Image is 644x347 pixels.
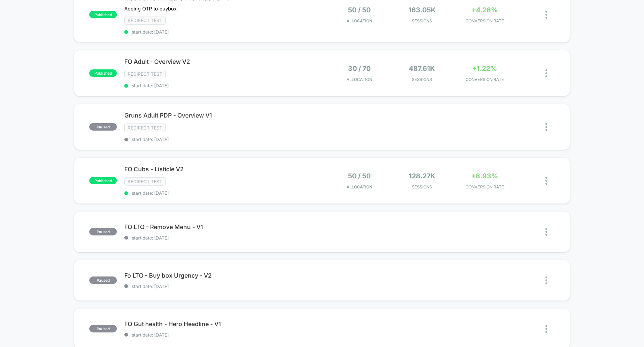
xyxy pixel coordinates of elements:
[472,6,498,14] span: +4.26%
[89,228,117,235] span: paused
[124,124,166,132] span: Redirect Test
[89,276,117,284] span: paused
[348,65,371,72] span: 30 / 70
[124,177,166,186] span: Redirect Test
[348,6,371,14] span: 50 / 50
[545,177,547,185] img: close
[124,137,321,142] span: start date: [DATE]
[392,184,451,190] span: Sessions
[409,65,435,72] span: 487.61k
[346,77,372,82] span: Allocation
[124,16,166,25] span: Redirect Test
[89,177,117,184] span: published
[409,172,435,180] span: 128.27k
[545,11,547,19] img: close
[545,228,547,236] img: close
[124,165,321,173] span: FO Cubs - Listicle V2
[124,223,321,231] span: FO LTO - Remove Menu - V1
[392,77,451,82] span: Sessions
[455,18,514,24] span: CONVERSION RATE
[124,83,321,88] span: start date: [DATE]
[124,284,321,289] span: start date: [DATE]
[124,29,321,35] span: start date: [DATE]
[408,6,436,14] span: 163.05k
[89,11,117,18] span: published
[471,172,498,180] span: +8.93%
[348,172,371,180] span: 50 / 50
[545,69,547,77] img: close
[455,77,514,82] span: CONVERSION RATE
[124,235,321,241] span: start date: [DATE]
[455,184,514,190] span: CONVERSION RATE
[124,70,166,78] span: Redirect Test
[124,320,321,328] span: FO Gut health - Hero Headline - V1
[346,184,372,190] span: Allocation
[89,123,117,131] span: paused
[124,112,321,119] span: Gruns Adult PDP - Overview V1
[392,18,451,24] span: Sessions
[124,332,321,338] span: start date: [DATE]
[346,18,372,24] span: Allocation
[124,6,177,12] span: Adding OTP to buybox
[89,69,117,77] span: published
[472,65,497,72] span: +1.22%
[124,58,321,65] span: FO Adult - Overview V2
[124,190,321,196] span: start date: [DATE]
[545,325,547,333] img: close
[124,272,321,279] span: Fo LTO - Buy box Urgency - V2
[89,325,117,332] span: paused
[545,123,547,131] img: close
[545,276,547,284] img: close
